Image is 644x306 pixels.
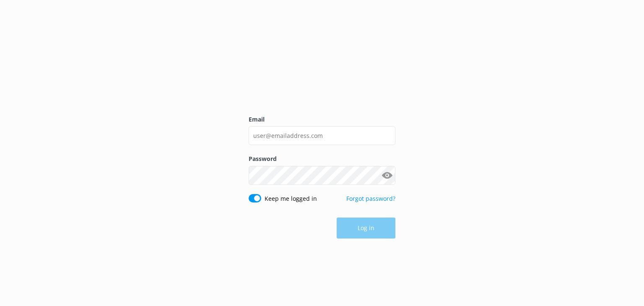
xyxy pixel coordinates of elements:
[249,126,395,145] input: user@emailaddress.com
[346,194,395,202] a: Forgot password?
[379,167,395,184] button: Show password
[249,154,395,163] label: Password
[249,115,395,124] label: Email
[265,194,317,203] label: Keep me logged in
